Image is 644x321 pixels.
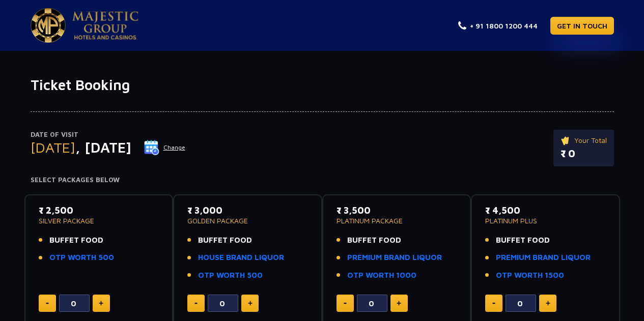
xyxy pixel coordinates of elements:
img: plus [248,301,253,306]
p: ₹ 3,500 [337,203,457,217]
img: minus [46,303,49,304]
img: Majestic Pride [72,11,138,40]
img: ticket [561,135,571,146]
span: [DATE] [31,139,75,156]
a: GET IN TOUCH [550,17,614,35]
img: minus [344,303,347,304]
button: Change [144,139,186,156]
p: SILVER PACKAGE [39,217,159,224]
p: PLATINUM PACKAGE [337,217,457,224]
a: OTP WORTH 1500 [496,270,564,281]
a: HOUSE BRAND LIQUOR [198,252,284,264]
span: BUFFET FOOD [347,235,401,246]
img: plus [99,301,103,306]
h1: Ticket Booking [31,76,614,94]
span: BUFFET FOOD [198,235,252,246]
p: ₹ 0 [561,146,607,161]
p: ₹ 3,000 [187,203,308,217]
img: plus [546,301,550,306]
img: Majestic Pride [31,8,66,43]
p: Your Total [561,135,607,146]
a: OTP WORTH 500 [198,270,263,281]
span: , [DATE] [75,139,131,156]
a: PREMIUM BRAND LIQUOR [496,252,591,264]
p: PLATINUM PLUS [485,217,606,224]
p: GOLDEN PACKAGE [187,217,308,224]
img: minus [492,303,495,304]
img: minus [194,303,198,304]
a: PREMIUM BRAND LIQUOR [347,252,442,264]
a: OTP WORTH 500 [49,252,114,264]
a: + 91 1800 1200 444 [458,20,538,31]
p: ₹ 4,500 [485,203,606,217]
h4: Select Packages Below [31,176,614,184]
span: BUFFET FOOD [49,235,103,246]
p: Date of Visit [31,130,186,140]
span: BUFFET FOOD [496,235,550,246]
a: OTP WORTH 1000 [347,270,416,281]
img: plus [397,301,401,306]
p: ₹ 2,500 [39,203,159,217]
